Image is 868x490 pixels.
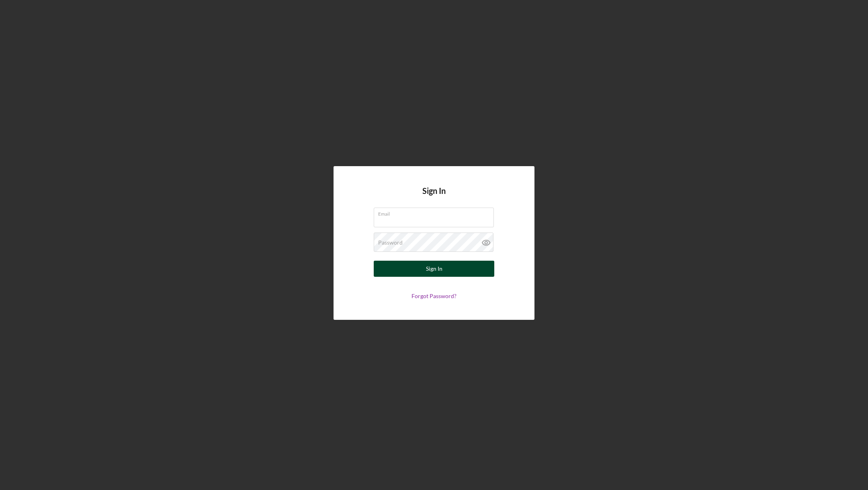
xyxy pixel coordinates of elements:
[426,261,442,277] div: Sign In
[411,292,457,299] a: Forgot Password?
[374,261,494,277] button: Sign In
[422,186,446,208] h4: Sign In
[378,208,494,217] label: Email
[378,239,403,246] label: Password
